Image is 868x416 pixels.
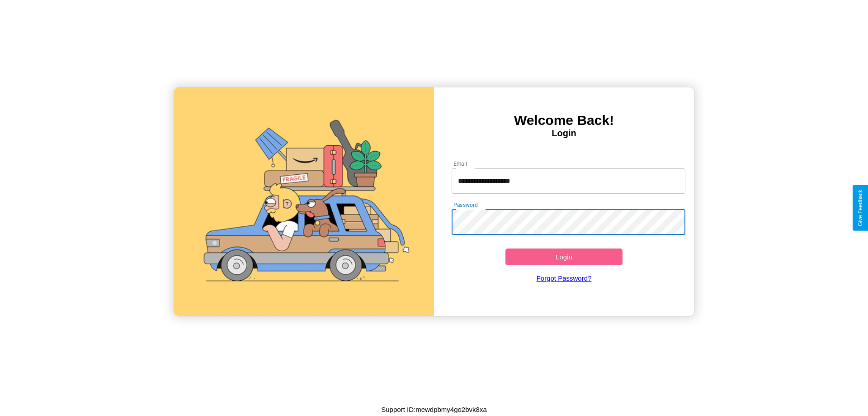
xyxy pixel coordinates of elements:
img: gif [174,87,434,316]
a: Forgot Password? [447,265,681,291]
h3: Welcome Back! [434,113,694,128]
div: Give Feedback [857,190,863,226]
p: Support ID: mewdpbmy4go2bvk8xa [381,403,486,416]
label: Password [453,201,477,209]
button: Login [505,249,623,265]
h4: Login [434,128,694,139]
label: Email [453,160,467,167]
